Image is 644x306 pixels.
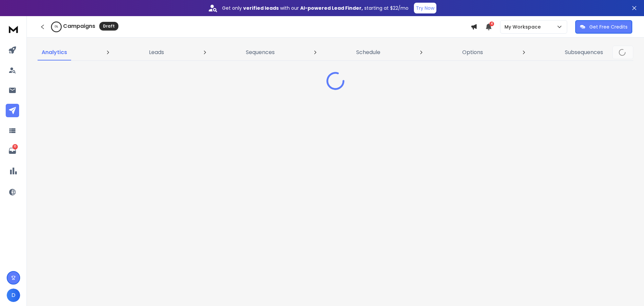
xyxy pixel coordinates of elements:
p: My Workspace [504,24,543,30]
p: Options [462,48,483,56]
p: 0 % [55,25,58,29]
p: Try Now [416,5,434,11]
a: Schedule [352,44,384,60]
a: Subsequences [561,44,607,60]
button: D [7,289,20,302]
h1: Campaigns [63,22,95,30]
p: Subsequences [565,48,603,56]
p: 10 [12,144,18,149]
strong: verified leads [243,5,279,11]
a: Options [458,44,487,60]
strong: AI-powered Lead Finder, [300,5,363,11]
p: Leads [149,48,164,56]
p: Analytics [42,48,67,56]
a: Analytics [38,44,71,60]
p: Get Free Credits [589,24,628,30]
a: Leads [145,44,168,60]
button: Try Now [414,3,436,13]
p: Get only with our starting at $22/mo [222,5,409,11]
p: Sequences [246,48,275,56]
button: Get Free Credits [575,20,632,34]
a: 10 [6,144,19,158]
a: Sequences [242,44,279,60]
span: 4 [489,21,494,26]
img: logo [7,23,20,35]
div: Draft [99,22,118,31]
p: Schedule [356,48,380,56]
